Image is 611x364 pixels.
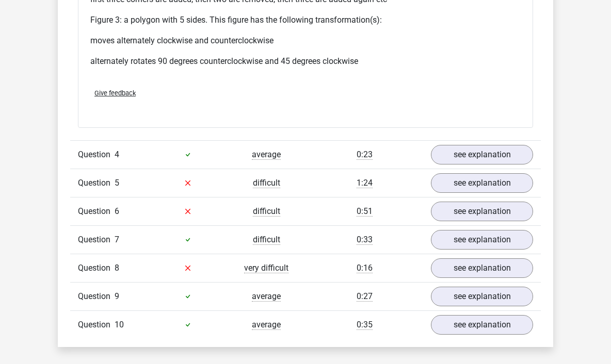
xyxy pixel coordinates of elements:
[431,202,533,221] a: see explanation
[253,178,280,188] span: difficult
[252,291,281,302] span: average
[357,178,373,188] span: 1:24
[431,145,533,164] a: see explanation
[431,315,533,335] a: see explanation
[78,234,115,246] span: Question
[115,235,119,244] span: 7
[252,150,281,160] span: average
[244,263,288,273] span: very difficult
[78,262,115,274] span: Question
[94,89,136,97] span: Give feedback
[115,320,124,329] span: 10
[431,230,533,250] a: see explanation
[357,320,373,330] span: 0:35
[253,235,280,245] span: difficult
[357,150,373,160] span: 0:23
[115,150,119,159] span: 4
[115,291,119,301] span: 9
[90,55,521,68] p: alternately rotates 90 degrees counterclockwise and 45 degrees clockwise
[431,287,533,306] a: see explanation
[252,320,281,330] span: average
[357,263,373,273] span: 0:16
[357,206,373,217] span: 0:51
[115,263,119,273] span: 8
[78,148,115,161] span: Question
[90,14,521,26] p: Figure 3: a polygon with 5 sides. This figure has the following transformation(s):
[90,35,521,47] p: moves alternately clockwise and counterclockwise
[115,206,119,216] span: 6
[431,258,533,278] a: see explanation
[115,178,119,188] span: 5
[78,319,115,331] span: Question
[357,291,373,302] span: 0:27
[357,235,373,245] span: 0:33
[431,173,533,193] a: see explanation
[253,206,280,217] span: difficult
[78,177,115,189] span: Question
[78,290,115,303] span: Question
[78,205,115,218] span: Question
